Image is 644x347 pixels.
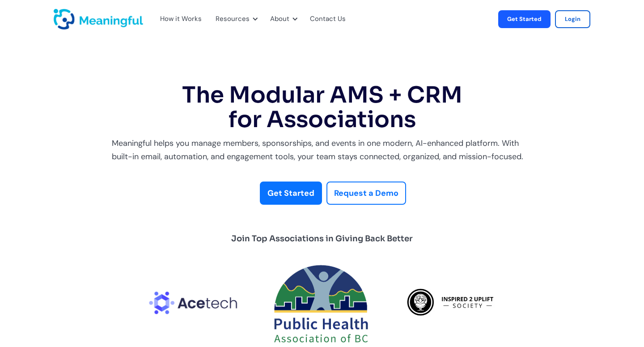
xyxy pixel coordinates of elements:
a: Contact Us [310,13,346,25]
a: Get Started [260,182,322,205]
div: Join Top Associations in Giving Back Better [231,231,413,246]
strong: Request a Demo [334,188,398,198]
div: Resources [210,4,260,34]
div: About [265,4,300,34]
div: Resources [216,13,250,25]
a: How it Works [160,13,195,25]
a: Request a Demo [326,182,406,205]
div: Contact Us [305,4,356,34]
div: How it Works [160,13,202,25]
a: home [54,9,76,29]
strong: Get Started [267,188,314,198]
h1: The Modular AMS + CRM for Associations [112,83,532,132]
a: Get Started [498,10,551,28]
a: Login [555,10,590,28]
div: How it Works [155,4,206,34]
div: Meaningful helps you manage members, sponsorships, and events in one modern, AI-enhanced platform... [112,136,532,164]
div: About [270,13,289,25]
